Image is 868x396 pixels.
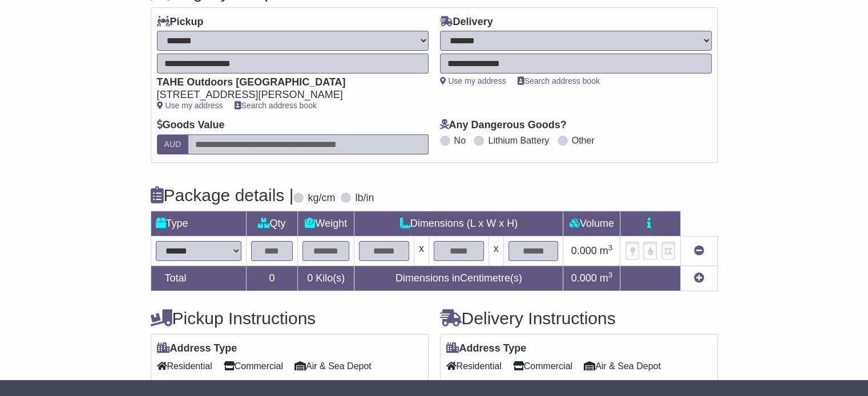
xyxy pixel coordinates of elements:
[488,236,503,266] td: x
[246,266,298,291] td: 0
[307,272,313,284] span: 0
[608,243,613,252] sup: 3
[608,271,613,279] sup: 3
[446,357,502,375] span: Residential
[488,135,549,146] label: Lithium Battery
[600,245,613,256] span: m
[246,211,298,236] td: Qty
[151,211,246,236] td: Type
[563,211,620,236] td: Volume
[440,16,493,28] label: Delivery
[151,266,246,291] td: Total
[571,272,597,284] span: 0.000
[440,119,567,132] label: Any Dangerous Goods?
[513,357,572,375] span: Commercial
[694,245,704,256] a: Remove this item
[446,342,527,355] label: Address Type
[440,76,506,85] a: Use my address
[157,119,225,132] label: Goods Value
[298,266,354,291] td: Kilo(s)
[414,236,429,266] td: x
[224,357,283,375] span: Commercial
[157,134,189,154] label: AUD
[694,272,704,284] a: Add new item
[571,245,597,256] span: 0.000
[454,135,466,146] label: No
[355,192,374,205] label: lb/in
[151,309,429,328] h4: Pickup Instructions
[308,192,335,205] label: kg/cm
[157,76,417,89] div: TAHE Outdoors [GEOGRAPHIC_DATA]
[572,135,595,146] label: Other
[294,357,372,375] span: Air & Sea Depot
[440,309,718,328] h4: Delivery Instructions
[157,342,237,355] label: Address Type
[157,16,204,28] label: Pickup
[354,211,563,236] td: Dimensions (L x W x H)
[584,357,661,375] span: Air & Sea Depot
[600,272,613,284] span: m
[518,76,600,85] a: Search address book
[157,357,212,375] span: Residential
[235,101,317,110] a: Search address book
[157,101,223,110] a: Use my address
[298,211,354,236] td: Weight
[151,186,294,205] h4: Package details |
[354,266,563,291] td: Dimensions in Centimetre(s)
[157,89,417,101] div: [STREET_ADDRESS][PERSON_NAME]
